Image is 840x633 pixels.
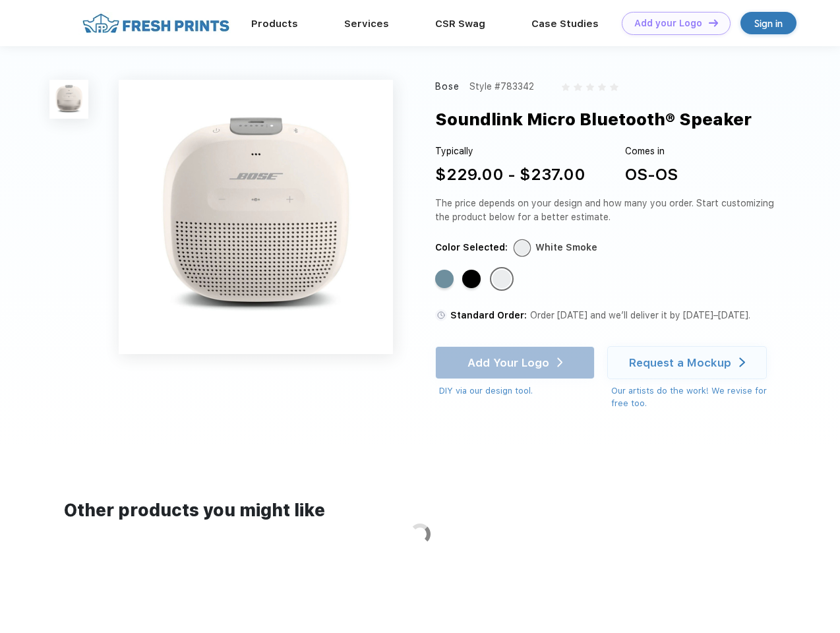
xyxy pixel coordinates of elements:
[535,241,597,255] div: White Smoke
[754,16,783,31] div: Sign in
[435,163,585,187] div: $229.00 - $237.00
[435,241,508,255] div: Color Selected:
[493,270,511,288] div: White Smoke
[739,357,745,367] img: white arrow
[450,310,527,320] span: Standard Order:
[611,384,779,410] div: Our artists do the work! We revise for free too.
[78,12,233,35] img: fo%20logo%202.webp
[709,19,718,26] img: DT
[586,83,594,91] img: gray_star.svg
[598,83,606,91] img: gray_star.svg
[625,144,678,158] div: Comes in
[64,498,775,524] div: Other products you might like
[251,18,298,30] a: Products
[629,356,731,369] div: Request a Mockup
[469,80,534,94] div: Style #783342
[435,309,447,321] img: standard order
[435,18,485,30] a: CSR Swag
[530,310,750,320] span: Order [DATE] and we’ll deliver it by [DATE]–[DATE].
[435,80,460,94] div: Bose
[562,83,570,91] img: gray_star.svg
[574,83,582,91] img: gray_star.svg
[610,83,618,91] img: gray_star.svg
[634,18,702,29] div: Add your Logo
[439,384,595,398] div: DIY via our design tool.
[344,18,389,30] a: Services
[435,270,454,288] div: Stone Blue
[740,12,796,34] a: Sign in
[119,80,393,354] img: func=resize&h=640
[625,163,678,187] div: OS-OS
[435,144,585,158] div: Typically
[435,107,752,132] div: Soundlink Micro Bluetooth® Speaker
[49,80,88,119] img: func=resize&h=100
[462,270,481,288] div: Black
[435,196,779,224] div: The price depends on your design and how many you order. Start customizing the product below for ...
